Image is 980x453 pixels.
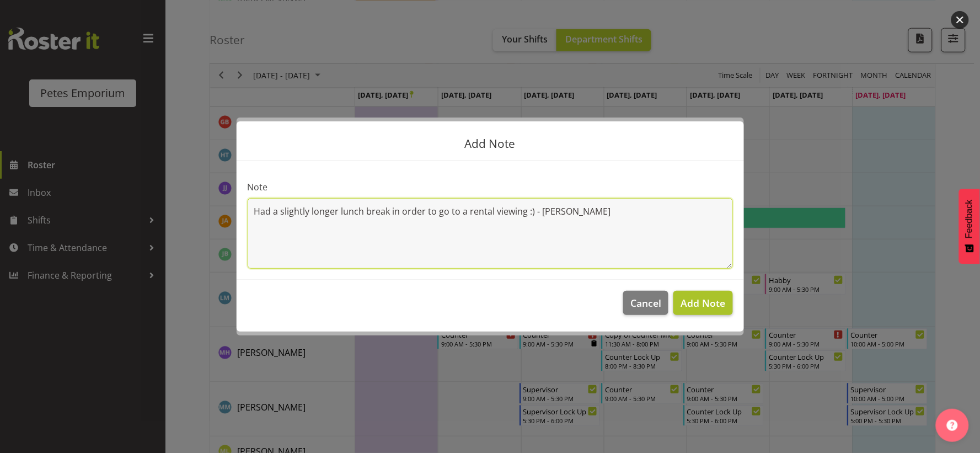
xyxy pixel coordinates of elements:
[947,420,958,431] img: help-xxl-2.png
[623,291,668,315] button: Cancel
[630,296,661,310] span: Cancel
[465,136,516,151] span: Add Note
[965,200,974,238] span: Feedback
[959,189,980,264] button: Feedback - Show survey
[673,291,732,315] button: Add Note
[681,296,725,310] span: Add Note
[248,180,733,194] label: Note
